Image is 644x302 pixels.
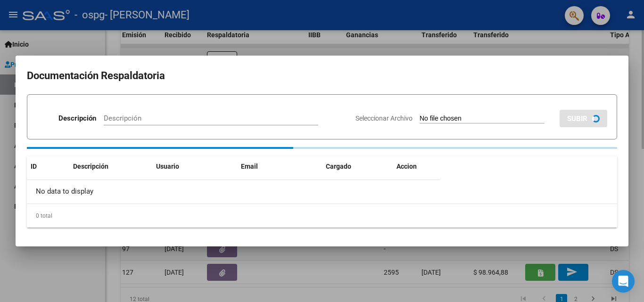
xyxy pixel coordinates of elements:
datatable-header-cell: Accion [393,156,440,177]
div: Open Intercom Messenger [612,270,635,293]
button: SUBIR [560,110,607,127]
datatable-header-cell: ID [27,156,69,177]
span: Seleccionar Archivo [355,114,413,122]
span: Accion [396,163,417,170]
span: SUBIR [567,114,587,123]
span: Usuario [156,163,179,170]
datatable-header-cell: Cargado [322,156,393,177]
datatable-header-cell: Usuario [152,156,237,177]
div: No data to display [27,180,440,204]
datatable-header-cell: Email [237,156,322,177]
span: Email [241,163,258,170]
datatable-header-cell: Descripción [69,156,152,177]
div: 0 total [27,204,617,228]
span: ID [31,163,37,170]
span: Descripción [73,163,108,170]
span: Cargado [326,163,351,170]
p: Descripción [58,113,96,124]
h2: Documentación Respaldatoria [27,67,617,85]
